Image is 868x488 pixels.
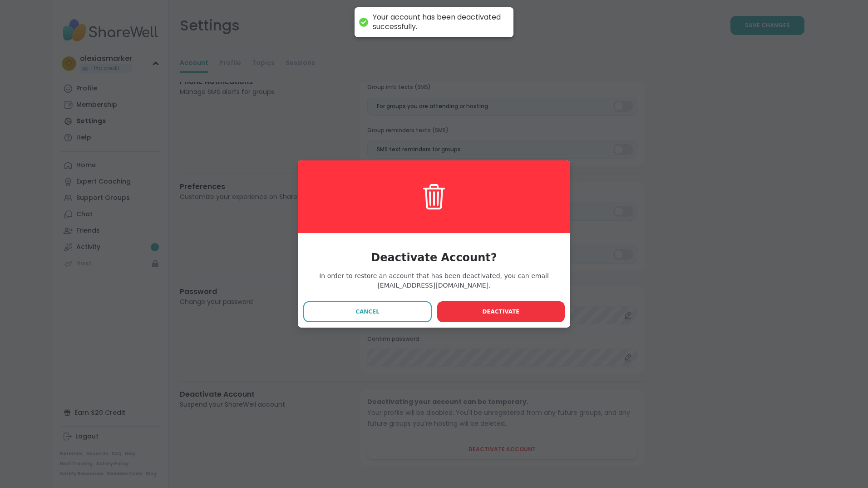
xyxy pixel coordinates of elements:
[373,13,504,32] div: Your account has been deactivated successfully.
[303,301,432,322] button: Cancel
[482,308,519,316] span: Deactivate
[303,249,565,266] h3: Deactivate Account?
[437,301,565,322] button: Deactivate
[303,271,565,290] span: In order to restore an account that has been deactivated, you can email [EMAIL_ADDRESS][DOMAIN_NA...
[355,308,380,316] span: Cancel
